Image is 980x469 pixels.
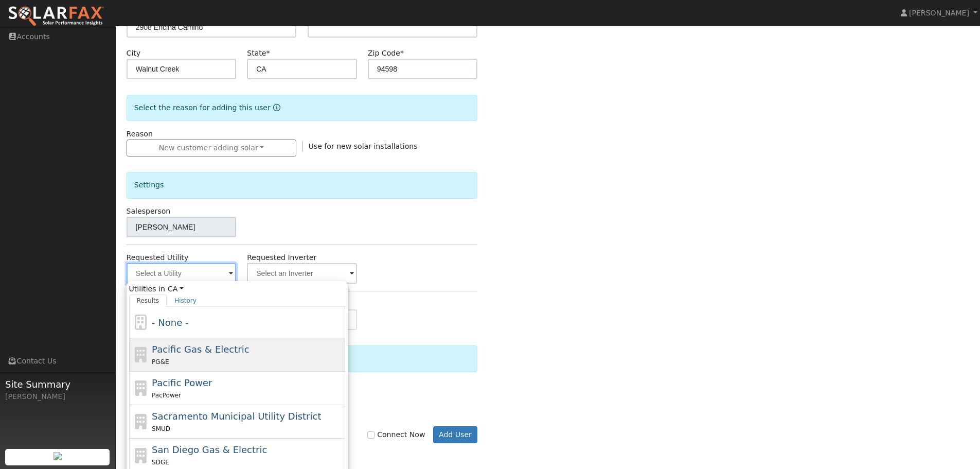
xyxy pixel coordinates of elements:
span: - None - [152,317,188,328]
input: Connect Now [367,431,375,439]
label: State [247,48,270,59]
span: PG&E [152,358,169,366]
button: New customer adding solar [127,140,297,157]
span: Required [266,49,270,57]
label: City [127,48,141,59]
label: Connect Now [367,429,425,440]
label: Reason [127,129,153,140]
span: Required [400,49,404,57]
label: Requested Inverter [247,252,316,263]
span: SMUD [152,425,170,432]
label: Salesperson [127,206,171,217]
span: Pacific Power [152,377,212,388]
span: Use for new solar installations [309,142,418,150]
span: PacPower [152,392,181,399]
a: Results [129,294,167,307]
span: Sacramento Municipal Utility District [152,411,321,422]
input: Select a Utility [127,263,237,284]
label: Zip Code [368,48,404,59]
span: San Diego Gas & Electric [152,444,267,455]
div: [PERSON_NAME] [5,391,110,402]
span: Site Summary [5,377,110,391]
label: Requested Utility [127,252,189,263]
span: SDGE [152,459,169,466]
img: retrieve [54,452,62,460]
div: Settings [127,172,478,198]
a: CA [168,284,184,294]
img: SolarFax [8,6,104,27]
span: [PERSON_NAME] [909,9,969,17]
span: Pacific Gas & Electric [152,344,249,355]
input: Select a User [127,217,237,237]
button: Add User [433,426,478,444]
input: Select an Inverter [247,263,357,284]
a: Reason for new user [271,103,280,112]
div: Select the reason for adding this user [127,95,478,121]
a: History [167,294,204,307]
span: Utilities in [129,284,345,294]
